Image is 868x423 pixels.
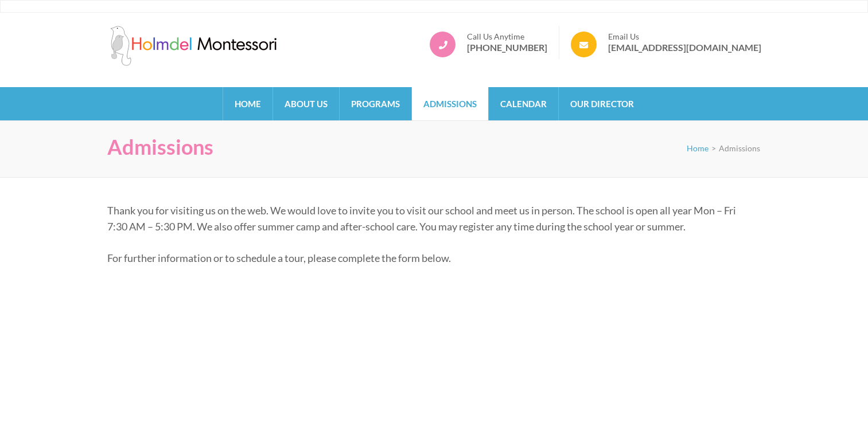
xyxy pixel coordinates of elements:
p: Thank you for visiting us on the web. We would love to invite you to visit our school and meet us... [107,202,753,234]
span: Call Us Anytime [467,32,547,42]
p: For further information or to schedule a tour, please complete the form below. [107,250,753,266]
a: [EMAIL_ADDRESS][DOMAIN_NAME] [608,42,761,53]
a: Programs [340,87,411,120]
a: Our Director [559,87,645,120]
a: Calendar [489,87,558,120]
a: Home [223,87,273,120]
span: Email Us [608,32,761,42]
a: Admissions [412,87,488,120]
span: > [711,143,716,153]
img: Holmdel Montessori School [107,26,279,66]
h1: Admissions [107,135,213,159]
a: About Us [273,87,339,120]
a: [PHONE_NUMBER] [467,42,547,53]
a: Home [687,143,709,153]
